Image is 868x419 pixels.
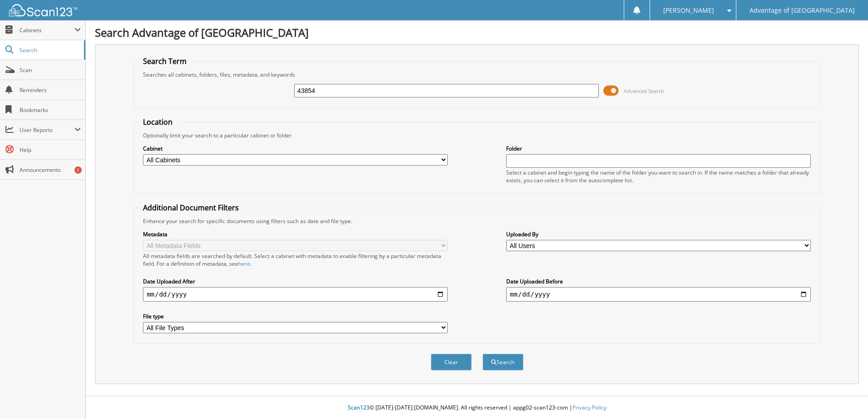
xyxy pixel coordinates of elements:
button: Clear [431,354,472,370]
button: Search [483,354,523,370]
label: Folder [506,145,811,152]
span: Reminders [20,86,81,94]
a: Privacy Policy [572,404,607,411]
span: Bookmarks [20,106,81,114]
div: Select a cabinet and begin typing the name of the folder you want to search in. If the name match... [506,169,811,184]
div: 1 [74,166,82,174]
span: Scan [20,66,81,74]
img: scan123-logo-white.svg [9,4,77,16]
div: Optionally limit your search to a particular cabinet or folder [138,132,815,139]
span: Scan123 [348,404,370,411]
div: © [DATE]-[DATE] [DOMAIN_NAME]. All rights reserved | appg02-scan123-com | [86,397,868,419]
span: Announcements [20,166,81,174]
span: Advantage of [GEOGRAPHIC_DATA] [750,8,855,13]
label: Date Uploaded After [143,278,448,285]
legend: Location [138,117,177,127]
span: [PERSON_NAME] [663,8,714,13]
iframe: Chat Widget [823,375,868,419]
h1: Search Advantage of [GEOGRAPHIC_DATA] [95,25,859,40]
legend: Search Term [138,56,191,66]
label: Metadata [143,230,448,238]
span: Search [20,46,79,54]
input: start [143,287,448,302]
label: Date Uploaded Before [506,278,811,285]
label: Uploaded By [506,230,811,238]
label: File type [143,312,448,320]
div: Enhance your search for specific documents using filters such as date and file type. [138,217,815,225]
span: Advanced Search [624,88,664,94]
a: here [238,260,250,268]
span: User Reports [20,126,74,134]
label: Cabinet [143,145,448,152]
input: end [506,287,811,302]
div: All metadata fields are searched by default. Select a cabinet with metadata to enable filtering b... [143,252,448,268]
legend: Additional Document Filters [138,203,243,213]
span: Cabinets [20,26,74,34]
div: Searches all cabinets, folders, files, metadata, and keywords [138,71,815,78]
span: Help [20,146,81,154]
